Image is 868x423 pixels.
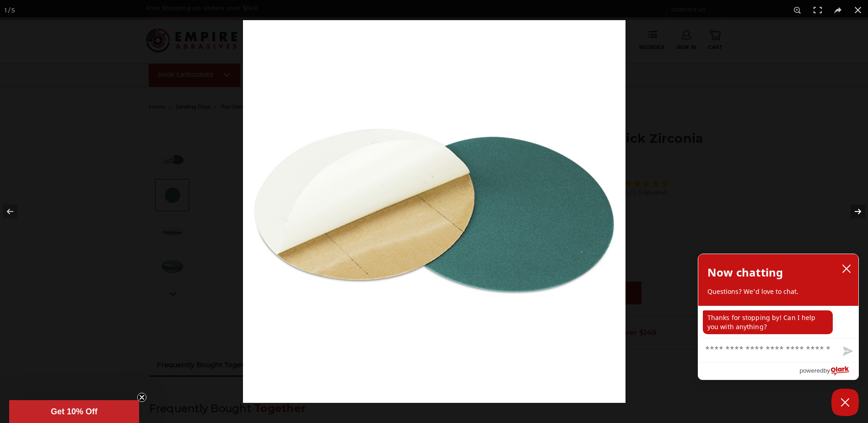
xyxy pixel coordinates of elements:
button: Close Chatbox [831,389,859,416]
div: chat [698,306,858,338]
div: olark chatbox [698,254,859,380]
h2: Now chatting [707,263,783,282]
span: by [824,365,830,376]
div: Get 10% OffClose teaser [9,400,139,423]
button: Send message [836,341,858,362]
a: Powered by Olark [799,363,858,380]
span: powered [799,365,823,376]
button: Close teaser [137,393,146,402]
p: Questions? We'd love to chat. [707,287,849,296]
img: Self_Adhesive_Zirconia_Cloth_Backed_Sanding_Disc__69002.1598379430.jpg [243,20,625,403]
span: Get 10% Off [51,407,97,416]
button: close chatbox [839,262,854,276]
p: Thanks for stopping by! Can I help you with anything? [703,310,833,334]
button: Next (arrow right) [836,189,868,234]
